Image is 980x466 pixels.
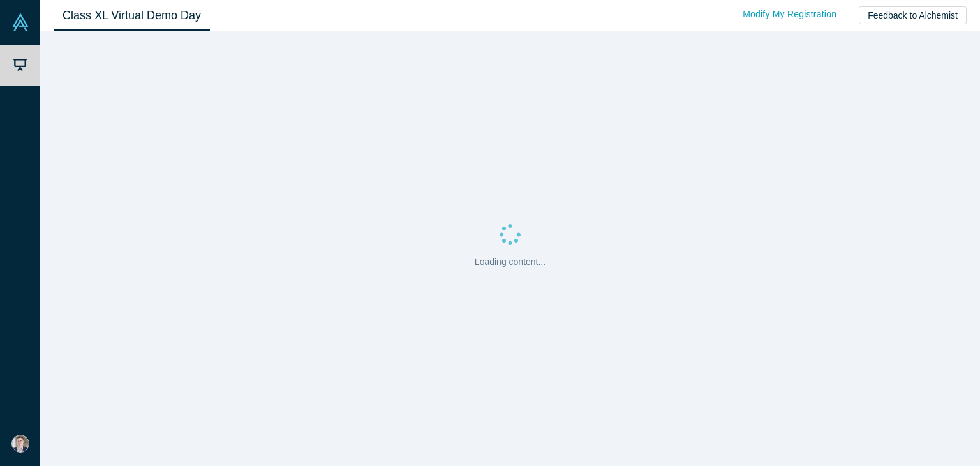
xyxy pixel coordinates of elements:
img: Oliver Hardick's Account [11,435,29,453]
a: Class XL Virtual Demo Day [54,1,210,31]
p: Loading content... [475,255,546,269]
img: Alchemist Vault Logo [11,13,29,31]
button: Feedback to Alchemist [859,6,967,24]
a: Modify My Registration [729,3,850,26]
